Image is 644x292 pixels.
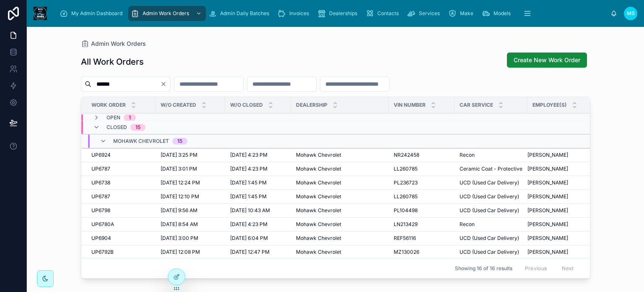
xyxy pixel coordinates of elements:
[161,249,220,255] a: [DATE] 12:08 PM
[161,166,197,172] span: [DATE] 3:01 PM
[91,166,110,172] span: UP6787
[460,235,519,242] span: UCD (Used Car Delivery)
[91,207,110,214] span: UP6798
[230,249,270,255] span: [DATE] 12:47 PM
[296,152,341,158] span: Mohawk Chevrolet
[230,221,267,228] span: [DATE] 4:23 PM
[57,6,128,21] a: My Admin Dashboard
[527,152,591,158] a: [PERSON_NAME]
[460,10,473,17] span: Make
[161,166,220,172] a: [DATE] 3:01 PM
[527,152,568,158] span: [PERSON_NAME]
[296,152,384,158] a: Mohawk Chevrolet
[71,10,122,17] span: My Admin Dashboard
[527,249,591,255] a: [PERSON_NAME]
[91,152,111,158] span: UP6924
[507,53,587,68] button: Create New Work Order
[296,221,384,228] a: Mohawk Chevrolet
[296,166,341,172] span: Mohawk Chevrolet
[230,235,286,242] a: [DATE] 6:04 PM
[91,207,151,214] a: UP6798
[161,193,199,200] span: [DATE] 12:10 PM
[296,166,384,172] a: Mohawk Chevrolet
[527,207,568,214] span: [PERSON_NAME]
[161,221,198,228] span: [DATE] 8:54 AM
[419,10,440,17] span: Services
[296,102,327,108] span: Dealership
[34,7,47,20] img: App logo
[161,179,200,186] span: [DATE] 12:24 PM
[296,249,384,255] a: Mohawk Chevrolet
[627,10,635,17] span: MB
[230,152,286,158] a: [DATE] 4:23 PM
[527,235,591,242] a: [PERSON_NAME]
[161,152,220,158] a: [DATE] 3:25 PM
[446,6,479,21] a: Make
[527,249,568,255] span: [PERSON_NAME]
[206,6,275,21] a: Admin Daily Batches
[106,124,127,131] span: Closed
[230,235,268,242] span: [DATE] 6:04 PM
[91,235,111,242] span: UP6904
[394,166,418,172] span: LL260785
[296,193,384,200] a: Mohawk Chevrolet
[394,166,449,172] a: LL260785
[230,166,267,172] span: [DATE] 4:23 PM
[296,207,384,214] a: Mohawk Chevrolet
[460,193,522,200] a: UCD (Used Car Delivery)
[460,221,522,228] a: Recon
[230,152,267,158] span: [DATE] 4:23 PM
[128,6,206,21] a: Admin Work Orders
[460,179,519,186] span: UCD (Used Car Delivery)
[329,10,357,17] span: Dealerships
[161,102,196,108] span: W/O Created
[460,102,493,108] span: Car Service
[275,6,315,21] a: Invoices
[230,207,286,214] a: [DATE] 10:43 AM
[161,235,220,242] a: [DATE] 3:00 PM
[527,193,591,200] a: [PERSON_NAME]
[91,166,151,172] a: UP6787
[161,249,200,255] span: [DATE] 12:08 PM
[315,6,363,21] a: Dealerships
[394,221,449,228] a: LN213429
[161,152,197,158] span: [DATE] 3:25 PM
[527,221,591,228] a: [PERSON_NAME]
[106,114,120,121] span: Open
[161,207,197,214] span: [DATE] 9:56 AM
[143,10,189,17] span: Admin Work Orders
[377,10,399,17] span: Contacts
[394,249,419,255] span: MZ130026
[81,56,144,68] h1: All Work Orders
[527,193,568,200] span: [PERSON_NAME]
[91,179,110,186] span: UP6738
[460,179,522,186] a: UCD (Used Car Delivery)
[532,102,567,108] span: Employee(s)
[527,221,568,228] span: [PERSON_NAME]
[113,138,169,145] span: Mohawk Chevrolet
[296,179,341,186] span: Mohawk Chevrolet
[460,249,519,255] span: UCD (Used Car Delivery)
[91,221,151,228] a: UP6780A
[394,193,449,200] a: LL260785
[161,179,220,186] a: [DATE] 12:24 PM
[91,102,126,108] span: Work Order
[527,179,591,186] a: [PERSON_NAME]
[230,221,286,228] a: [DATE] 4:23 PM
[527,166,591,172] a: [PERSON_NAME]
[460,221,475,228] span: Recon
[460,207,522,214] a: UCD (Used Car Delivery)
[54,4,610,23] div: scrollable content
[289,10,309,17] span: Invoices
[527,235,568,242] span: [PERSON_NAME]
[91,249,114,255] span: UP6792B
[493,10,511,17] span: Models
[296,221,341,228] span: Mohawk Chevrolet
[161,193,220,200] a: [DATE] 12:10 PM
[177,138,182,145] div: 15
[460,166,522,172] a: Ceramic Coat - Protective
[394,235,416,242] span: REF56116
[296,249,341,255] span: Mohawk Chevrolet
[91,152,151,158] a: UP6924
[230,179,267,186] span: [DATE] 1:45 PM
